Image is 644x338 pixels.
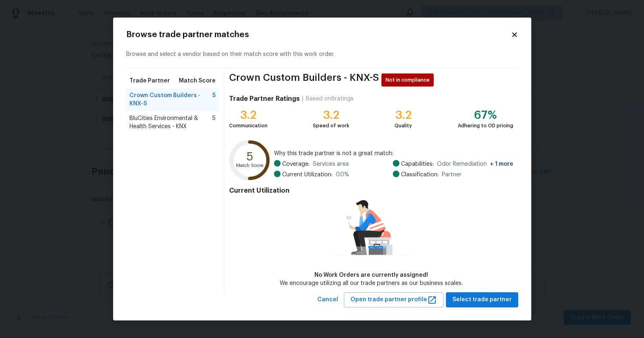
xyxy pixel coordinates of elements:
div: Adhering to OD pricing [458,122,513,130]
span: 5 [212,114,216,131]
h2: Browse trade partner matches [126,31,511,39]
div: No Work Orders are currently assigned! [280,271,463,279]
span: Crown Custom Builders - KNX-S [229,73,379,87]
button: Cancel [314,292,341,307]
div: 3.2 [313,111,349,119]
h4: Trade Partner Ratings [229,95,300,103]
span: Crown Custom Builders - KNX-S [129,91,213,108]
span: Classification: [401,171,439,179]
span: Open trade partner profile [350,295,437,305]
div: Communication [229,122,267,130]
span: 5 [212,91,216,108]
div: Browse and select a vendor based on their match score with this work order. [126,40,518,69]
span: Why this trade partner is not a great match: [274,149,513,158]
div: Speed of work [313,122,349,130]
span: + 1 more [490,161,513,167]
button: Open trade partner profile [344,292,443,307]
div: 3.2 [394,111,412,119]
text: 5 [247,151,253,162]
div: 67% [458,111,513,119]
span: Capabilities: [401,160,434,168]
span: 0.0 % [336,171,349,179]
button: Select trade partner [446,292,518,307]
span: Coverage: [282,160,310,168]
span: Select trade partner [452,295,512,305]
div: 3.2 [229,111,267,119]
span: Match Score [179,77,216,85]
div: Quality [394,122,412,130]
span: BluCities Environmental & Health Services - KNX [129,114,213,131]
span: Current Utilization: [282,171,332,179]
h4: Current Utilization [229,187,513,195]
div: Based on 6 ratings [306,95,354,103]
span: Cancel [317,295,338,305]
div: We encourage utilizing all our trade partners as our business scales. [280,279,463,287]
span: Partner [442,171,461,179]
span: Services area [313,160,349,168]
div: | [300,95,306,103]
span: Trade Partner [129,77,170,85]
span: Not in compliance [386,76,433,84]
text: Match Score [236,164,264,168]
span: Odor Remediation [437,160,513,168]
